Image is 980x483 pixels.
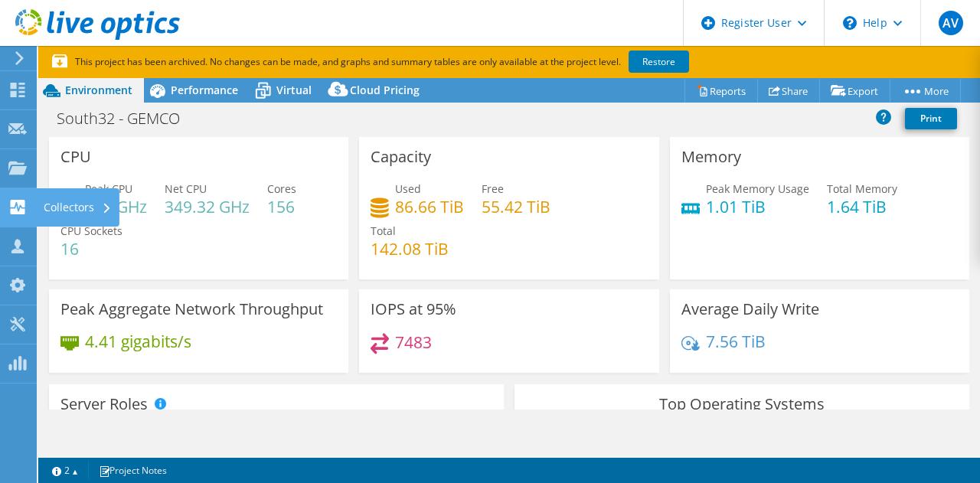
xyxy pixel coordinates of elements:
h4: 1.01 TiB [706,198,809,215]
h1: South32 - GEMCO [50,110,204,127]
h3: Average Daily Write [681,301,819,318]
h4: 1.64 TiB [827,198,897,215]
a: More [890,79,961,103]
span: Cores [267,181,296,196]
span: Used [395,181,421,196]
h4: 156 [267,198,296,215]
span: CPU Sockets [60,224,122,238]
h4: 55.42 TiB [482,198,550,215]
h3: Memory [681,148,741,165]
h3: CPU [60,148,91,165]
span: Peak CPU [85,181,132,196]
span: Virtual [276,83,312,97]
a: Print [905,108,957,129]
span: Environment [65,83,132,97]
span: Performance [171,83,238,97]
h3: Top Operating Systems [526,396,958,413]
span: Total [371,224,396,238]
a: Restore [629,51,689,73]
h3: IOPS at 95% [371,301,456,318]
h3: Server Roles [60,396,148,413]
span: Cloud Pricing [350,83,420,97]
h4: 4.41 gigabits/s [85,333,191,350]
h4: 142.08 TiB [371,240,449,257]
p: This project has been archived. No changes can be made, and graphs and summary tables are only av... [52,54,802,70]
h4: 16 [60,240,122,257]
h3: Peak Aggregate Network Throughput [60,301,323,318]
span: AV [939,11,963,35]
span: Total Memory [827,181,897,196]
h4: 86.66 TiB [395,198,464,215]
h4: 7483 [395,334,432,351]
a: Reports [684,79,758,103]
div: Collectors [36,188,119,227]
span: Free [482,181,504,196]
a: Project Notes [88,461,178,480]
a: Share [757,79,820,103]
a: Export [819,79,890,103]
h4: 7.56 TiB [706,333,766,350]
span: Peak Memory Usage [706,181,809,196]
svg: \n [843,16,857,30]
a: 2 [41,461,89,480]
h3: Capacity [371,148,431,165]
h4: 349.32 GHz [165,198,250,215]
span: Net CPU [165,181,207,196]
